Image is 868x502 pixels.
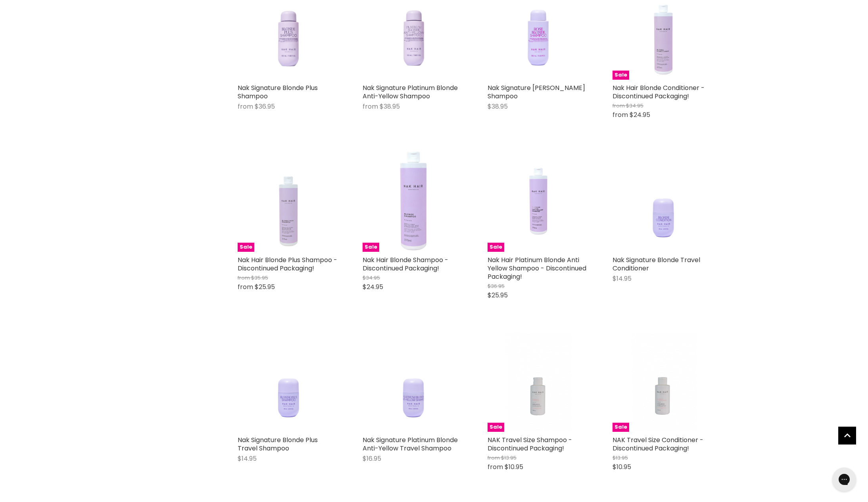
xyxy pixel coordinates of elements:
a: Nak Signature Platinum Blonde Anti-Yellow Travel Shampoo [363,331,464,432]
img: Nak Hair Platinum Blonde Anti Yellow Shampoo - Discontinued Packaging! [505,151,572,252]
span: from [363,102,378,111]
img: Nak Hair Blonde Plus Shampoo - Discontinued Packaging! [255,151,322,252]
a: Nak Signature Blonde Travel Conditioner [613,151,714,252]
a: NAK Travel Size Shampoo - Discontinued Packaging!Sale [488,331,589,432]
a: NAK Travel Size Shampoo - Discontinued Packaging! [488,435,572,453]
a: Nak Hair Platinum Blonde Anti Yellow Shampoo - Discontinued Packaging! [488,255,586,281]
a: Nak Signature [PERSON_NAME] Shampoo [488,83,585,101]
span: from [238,102,253,111]
span: Sale [613,423,629,432]
span: $34.95 [363,274,380,282]
span: $38.95 [488,102,508,111]
span: $34.95 [626,102,643,109]
a: Nak Hair Blonde Shampoo - Discontinued Packaging!Sale [363,151,464,252]
a: Nak Hair Blonde Plus Shampoo - Discontinued Packaging!Sale [238,151,339,252]
span: $38.95 [380,102,400,111]
span: $13.95 [501,454,517,462]
span: from [238,274,250,282]
a: Nak Hair Platinum Blonde Anti Yellow Shampoo - Discontinued Packaging!Sale [488,151,589,252]
a: NAK Travel Size Conditioner - Discontinued Packaging!Sale [613,331,714,432]
span: $25.95 [255,282,275,291]
span: from [613,102,625,109]
span: $36.95 [255,102,275,111]
img: NAK Travel Size Conditioner - Discontinued Packaging! [630,331,697,432]
a: NAK Travel Size Conditioner - Discontinued Packaging! [613,435,703,453]
a: Nak Hair Blonde Conditioner - Discontinued Packaging! [613,83,705,101]
a: Nak Signature Blonde Plus Travel Shampoo [238,435,318,453]
span: Sale [363,243,379,252]
span: $10.95 [505,462,523,471]
span: from [488,462,503,471]
a: Nak Signature Blonde Travel Conditioner [613,255,700,273]
span: $13.95 [613,454,628,462]
span: $16.95 [363,454,381,463]
span: from [488,454,500,462]
span: $24.95 [363,282,383,291]
span: $24.95 [630,110,650,119]
span: from [238,282,253,291]
a: Nak Hair Blonde Plus Shampoo - Discontinued Packaging! [238,255,337,273]
span: $36.95 [488,282,505,290]
span: Sale [488,423,504,432]
span: $35.95 [251,274,268,282]
span: $10.95 [613,462,631,471]
span: $25.95 [488,291,508,300]
a: Nak Signature Platinum Blonde Anti-Yellow Shampoo [363,83,458,101]
a: Nak Signature Blonde Plus Shampoo [238,83,318,101]
a: Nak Signature Platinum Blonde Anti-Yellow Travel Shampoo [363,435,458,453]
span: $14.95 [613,274,632,283]
img: Nak Signature Blonde Plus Travel Shampoo [248,331,329,432]
img: Nak Signature Blonde Travel Conditioner [623,151,704,252]
span: Sale [238,243,254,252]
span: $14.95 [238,454,257,463]
span: Sale [488,243,504,252]
span: from [613,110,628,119]
img: Nak Hair Blonde Shampoo - Discontinued Packaging! [363,151,464,252]
a: Nak Signature Blonde Plus Travel Shampoo [238,331,339,432]
img: Nak Signature Platinum Blonde Anti-Yellow Travel Shampoo [373,331,454,432]
img: NAK Travel Size Shampoo - Discontinued Packaging! [505,331,572,432]
a: Nak Hair Blonde Shampoo - Discontinued Packaging! [363,255,448,273]
span: Sale [613,71,629,80]
iframe: Gorgias live chat messenger [828,465,860,494]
